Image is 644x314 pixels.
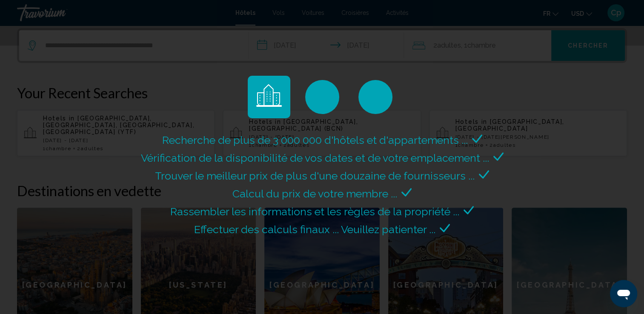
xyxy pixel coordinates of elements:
span: Rassembler les informations et les règles de la propriété ... [170,205,459,218]
span: Effectuer des calculs finaux ... Veuillez patienter ... [194,223,435,236]
span: Trouver le meilleur prix de plus d'une douzaine de fournisseurs ... [155,169,475,182]
span: Calcul du prix de votre membre ... [232,187,397,200]
span: Vérification de la disponibilité de vos dates et de votre emplacement ... [141,151,489,164]
span: Recherche de plus de 3 000 000 d'hôtels et d'appartements ... [162,134,468,146]
iframe: Bouton de lancement de la fenêtre de messagerie [610,280,637,307]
